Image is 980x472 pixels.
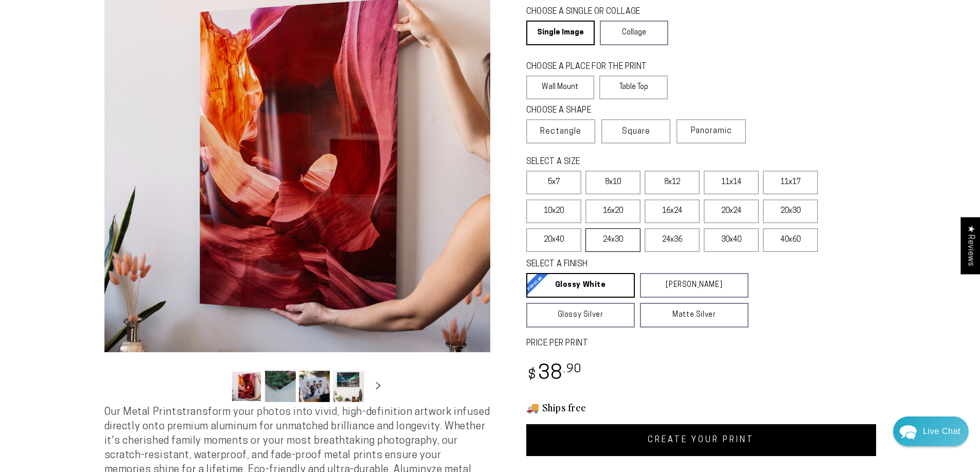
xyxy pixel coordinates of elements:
label: 16x24 [645,199,700,223]
button: Load image 3 in gallery view [299,371,330,402]
a: Glossy Silver [526,303,635,328]
button: Load image 2 in gallery view [265,371,296,402]
label: 24x36 [645,228,700,252]
div: Contact Us Directly [923,416,960,446]
label: 20x30 [763,199,818,223]
legend: SELECT A SIZE [526,156,732,168]
bdi: 38 [526,364,582,384]
legend: CHOOSE A SINGLE OR COLLAGE [526,6,659,18]
a: Collage [600,21,668,45]
sup: .90 [563,364,582,375]
label: 20x24 [704,199,759,223]
label: 16x20 [585,199,640,223]
label: 40x60 [763,228,818,252]
legend: SELECT A FINISH [526,259,724,270]
label: Wall Mount [526,76,595,99]
button: Slide left [205,375,228,397]
button: Load image 4 in gallery view [333,371,364,402]
legend: CHOOSE A SHAPE [526,105,660,117]
label: 24x30 [585,228,640,252]
span: Rectangle [540,125,581,138]
label: 10x20 [526,199,581,223]
button: Load image 1 in gallery view [231,371,262,402]
a: Glossy White [526,273,635,298]
button: Slide right [367,375,389,397]
h3: 🚚 Ships free [526,401,876,414]
label: 8x10 [585,171,640,194]
a: Matte Silver [640,303,749,328]
div: Click to open Judge.me floating reviews tab [960,217,980,274]
a: [PERSON_NAME] [640,273,749,298]
a: Single Image [526,21,595,45]
legend: CHOOSE A PLACE FOR THE PRINT [526,61,658,73]
span: $ [528,369,537,383]
span: Square [622,125,650,138]
label: Table Top [599,76,668,99]
label: 20x40 [526,228,581,252]
span: Panoramic [691,127,732,135]
label: 11x14 [704,171,759,194]
label: PRICE PER PRINT [526,338,876,350]
label: 11x17 [763,171,818,194]
label: 30x40 [704,228,759,252]
div: Chat widget toggle [893,416,969,446]
label: 8x12 [645,171,700,194]
label: 5x7 [526,171,581,194]
a: CREATE YOUR PRINT [526,424,876,456]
